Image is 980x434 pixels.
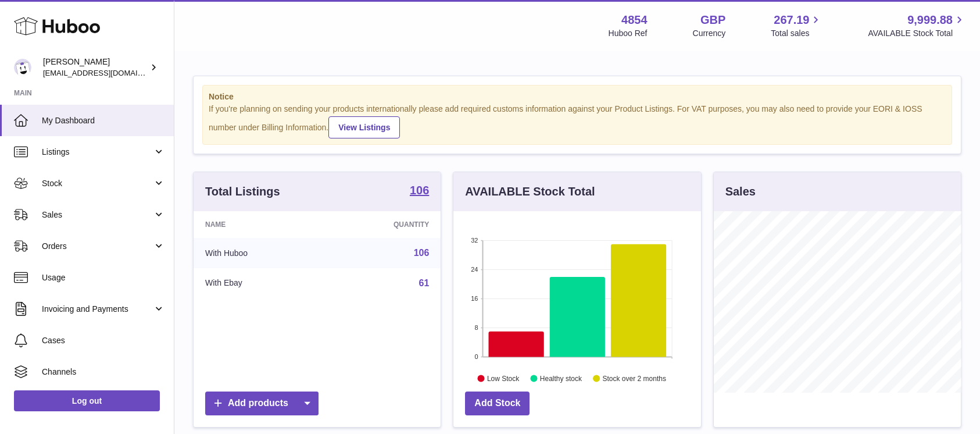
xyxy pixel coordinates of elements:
[603,374,666,382] text: Stock over 2 months
[42,209,153,220] span: Sales
[42,304,153,315] span: Invoicing and Payments
[771,12,822,39] a: 267.19 Total sales
[42,147,153,158] span: Listings
[209,91,946,102] strong: Notice
[609,28,648,39] div: Huboo Ref
[868,12,966,39] a: 9,999.88 AVAILABLE Stock Total
[774,12,809,28] span: 267.19
[471,266,478,273] text: 24
[42,178,153,189] span: Stock
[414,248,430,258] a: 106
[328,116,400,138] a: View Listings
[771,28,822,39] span: Total sales
[475,324,478,331] text: 8
[621,12,648,28] strong: 4854
[700,12,725,28] strong: GBP
[43,56,148,79] div: [PERSON_NAME]
[410,184,429,196] strong: 106
[465,184,595,200] h3: AVAILABLE Stock Total
[471,237,478,244] text: 32
[907,12,953,28] span: 9,999.88
[419,278,430,288] a: 61
[487,374,520,382] text: Low Stock
[471,295,478,302] text: 16
[475,353,478,360] text: 0
[42,241,153,252] span: Orders
[410,184,429,198] a: 106
[42,367,165,378] span: Channels
[209,104,946,138] div: If you're planning on sending your products internationally please add required customs informati...
[42,335,165,346] span: Cases
[725,184,756,200] h3: Sales
[540,374,582,382] text: Healthy stock
[693,28,726,39] div: Currency
[324,211,441,238] th: Quantity
[14,390,160,411] a: Log out
[42,272,165,283] span: Usage
[14,59,31,76] img: jimleo21@yahoo.gr
[465,392,530,415] a: Add Stock
[194,238,324,268] td: With Huboo
[43,68,171,77] span: [EMAIL_ADDRESS][DOMAIN_NAME]
[194,211,324,238] th: Name
[205,184,280,200] h3: Total Listings
[194,268,324,298] td: With Ebay
[42,115,165,126] span: My Dashboard
[205,392,319,415] a: Add products
[868,28,966,39] span: AVAILABLE Stock Total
